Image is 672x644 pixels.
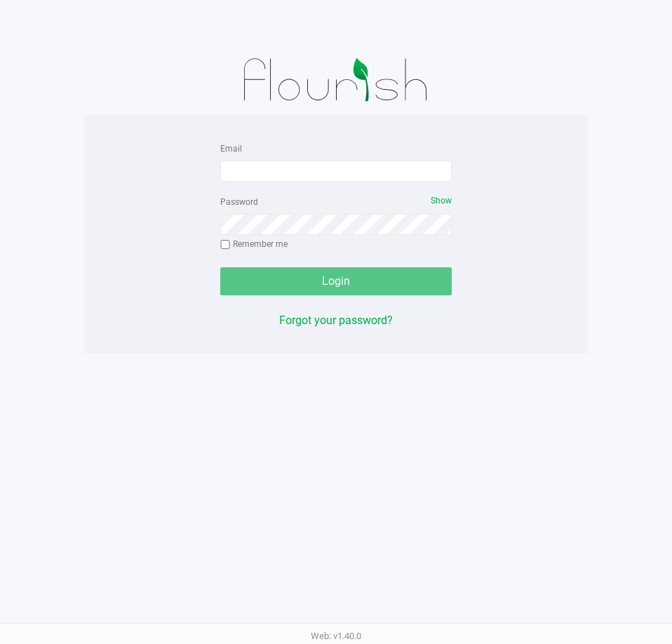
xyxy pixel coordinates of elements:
[220,240,230,250] input: Remember me
[220,142,242,155] label: Email
[311,631,361,641] span: Web: v1.40.0
[279,312,393,329] button: Forgot your password?
[431,196,452,206] span: Show
[220,196,258,208] label: Password
[220,238,288,250] label: Remember me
